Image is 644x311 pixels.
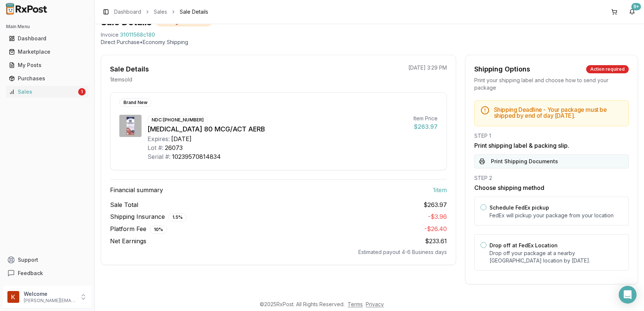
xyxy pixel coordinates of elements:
a: Terms [348,301,363,307]
p: [DATE] 3:29 PM [408,64,447,71]
div: Shipping Options [474,64,530,74]
div: Print your shipping label and choose how to send your package [474,77,629,91]
span: - $26.40 [424,225,447,233]
div: Invoice [101,31,119,39]
span: 1 item [433,185,447,194]
a: Marketplace [6,45,89,58]
span: $233.61 [425,237,447,245]
p: 1 item sold [110,76,132,83]
div: [MEDICAL_DATA] 80 MCG/ACT AERB [147,124,408,134]
div: [DATE] [171,134,192,143]
span: Feedback [18,270,43,277]
div: Lot #: [147,143,163,152]
p: Direct Purchase • Economy Shipping [101,39,638,46]
button: 9+ [626,6,638,18]
a: Sales1 [6,85,89,98]
span: Financial summary [110,185,163,194]
h2: Main Menu [6,24,89,30]
div: Expires: [147,134,170,143]
div: 10 % [150,225,167,234]
div: 1 [78,88,86,96]
div: NDC: [PHONE_NUMBER] [147,116,208,124]
div: STEP 1 [474,132,629,140]
span: 31011568c180 [120,31,155,39]
button: Sales1 [3,86,92,98]
button: Purchases [3,73,92,84]
p: Welcome [24,290,75,298]
div: Open Intercom Messenger [619,286,637,304]
div: Item Price [414,115,438,122]
div: 10239570814834 [172,152,221,161]
div: Sale Details [110,64,149,74]
div: Brand New [119,98,152,107]
button: My Posts [3,59,92,71]
div: Serial #: [147,152,170,161]
a: Dashboard [114,8,141,16]
div: STEP 2 [474,174,629,182]
img: RxPost Logo [3,3,50,15]
div: Sales [9,88,77,96]
div: Purchases [9,75,86,82]
a: My Posts [6,58,89,72]
h3: Choose shipping method [474,183,629,192]
img: Qvar RediHaler 80 MCG/ACT AERB [119,115,142,137]
h5: Shipping Deadline - Your package must be shipped by end of day [DATE] . [494,107,623,118]
label: Schedule FedEx pickup [489,204,549,211]
button: Print Shipping Documents [474,154,629,168]
div: My Posts [9,61,86,69]
button: Marketplace [3,46,92,58]
span: Sale Total [110,200,138,209]
button: Dashboard [3,33,92,44]
div: Dashboard [9,35,86,42]
img: User avatar [7,291,19,303]
nav: breadcrumb [114,8,208,16]
a: Dashboard [6,32,89,45]
div: 26073 [165,143,183,152]
div: Action required [586,65,629,73]
div: Estimated payout 4-6 Business days [110,248,447,256]
p: [PERSON_NAME][EMAIL_ADDRESS][DOMAIN_NAME] [24,298,75,304]
span: Sale Details [180,8,208,16]
div: 9+ [631,3,641,10]
span: Net Earnings [110,237,146,245]
p: FedEx will pickup your package from your location [489,212,623,219]
span: Platform Fee [110,224,167,234]
span: $263.97 [424,200,447,209]
a: Privacy [366,301,384,307]
span: - $3.96 [428,213,447,220]
label: Drop off at FedEx Location [489,242,558,248]
p: Drop off your package at a nearby [GEOGRAPHIC_DATA] location by [DATE] . [489,250,623,264]
button: Support [3,253,92,267]
div: Marketplace [9,48,86,56]
div: 1.5 % [168,213,187,221]
button: Feedback [3,267,92,280]
span: Shipping Insurance [110,212,187,221]
h3: Print shipping label & packing slip. [474,141,629,150]
a: Purchases [6,72,89,85]
a: Sales [154,8,167,16]
div: $263.97 [414,122,438,131]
